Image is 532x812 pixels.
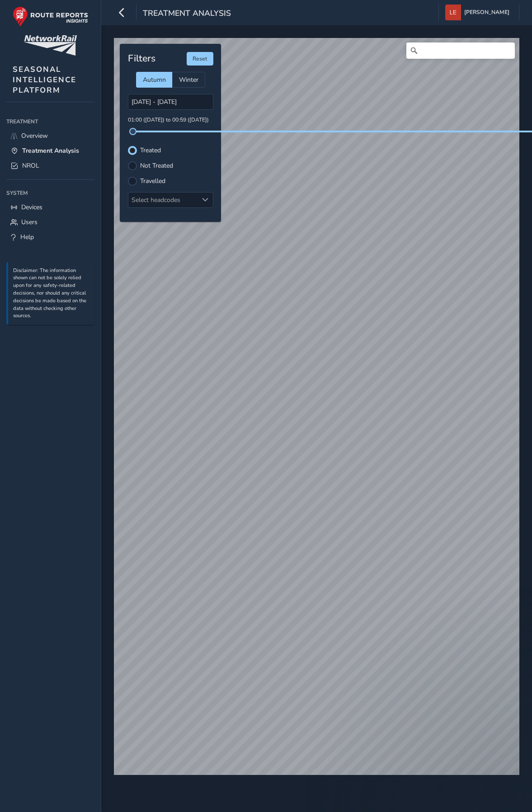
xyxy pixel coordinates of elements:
[128,116,213,124] p: 01:00 ([DATE]) to 00:59 ([DATE])
[13,267,90,320] p: Disclaimer: The information shown can not be solely relied upon for any safety-related decisions,...
[143,75,166,84] span: Autumn
[140,147,161,154] label: Treated
[22,161,39,170] span: NROL
[445,5,461,20] img: diamond-layout
[140,163,173,169] label: Not Treated
[140,178,165,184] label: Travelled
[128,192,198,207] div: Select headcodes
[445,5,513,20] button: [PERSON_NAME]
[464,5,509,20] span: [PERSON_NAME]
[179,75,198,84] span: Winter
[6,143,94,158] a: Treatment Analysis
[6,215,94,230] a: Users
[6,115,94,128] div: Treatment
[21,218,38,226] span: Users
[143,8,231,20] span: Treatment Analysis
[20,233,34,241] span: Help
[136,72,172,88] div: Autumn
[114,38,519,782] canvas: Map
[24,35,77,56] img: customer logo
[21,131,48,140] span: Overview
[21,203,42,211] span: Devices
[187,52,213,66] button: Reset
[128,53,155,64] h4: Filters
[501,781,523,803] iframe: Intercom live chat
[172,72,205,88] div: Winter
[22,146,79,155] span: Treatment Analysis
[406,42,515,59] input: Search
[6,200,94,215] a: Devices
[13,64,76,95] span: SEASONAL INTELLIGENCE PLATFORM
[6,128,94,143] a: Overview
[13,6,88,27] img: rr logo
[6,230,94,244] a: Help
[6,158,94,173] a: NROL
[6,186,94,200] div: System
